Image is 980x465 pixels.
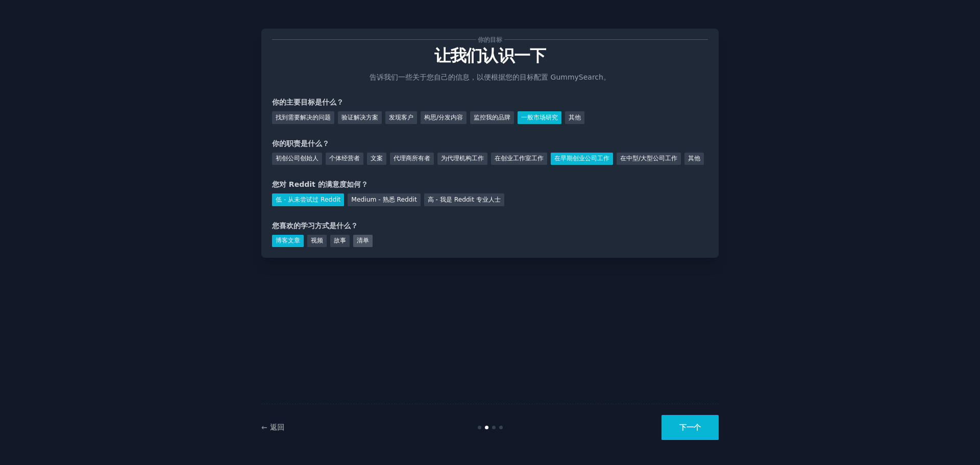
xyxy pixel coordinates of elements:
[521,114,558,121] font: 一般市场研究
[351,196,416,203] font: Medium - 熟悉 Reddit
[679,423,701,431] font: 下一个
[371,155,383,162] font: 文案
[276,155,318,162] font: 初创公司创始人
[661,415,719,440] button: 下一个
[495,155,544,162] font: 在创业工作室工作
[272,98,344,106] font: 你的主要目标是什么？
[311,237,323,244] font: 视频
[272,180,368,188] font: 您对 Reddit 的满意度如何？
[569,114,581,121] font: 其他
[261,423,284,431] a: ← 返回
[478,36,502,43] font: 你的目标
[329,155,360,162] font: 个体经营者
[554,155,609,162] font: 在早期创业公司工作
[428,196,501,203] font: 高 - 我是 Reddit 专业人士
[434,46,546,65] font: 让我们认识一下
[474,114,510,121] font: 监控我的品牌
[357,237,369,244] font: 清单
[272,222,358,230] font: 您喜欢的学习方式是什么？
[424,114,463,121] font: 构思/分发内容
[272,139,329,148] font: 你的职责是什么？
[389,114,413,121] font: 发现客户
[276,114,331,121] font: 找到需要解决的问题
[688,155,700,162] font: 其他
[276,237,300,244] font: 博客文章
[394,155,430,162] font: 代理商所有者
[620,155,677,162] font: 在中型/大型公司工作
[341,114,378,121] font: 验证解决方案
[276,196,340,203] font: 低 - 从未尝试过 Reddit
[334,237,346,244] font: 故事
[370,73,610,81] font: 告诉我们一些关于您自己的信息，以便根据您的目标配置 GummySearch。
[441,155,484,162] font: 为代理机构工作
